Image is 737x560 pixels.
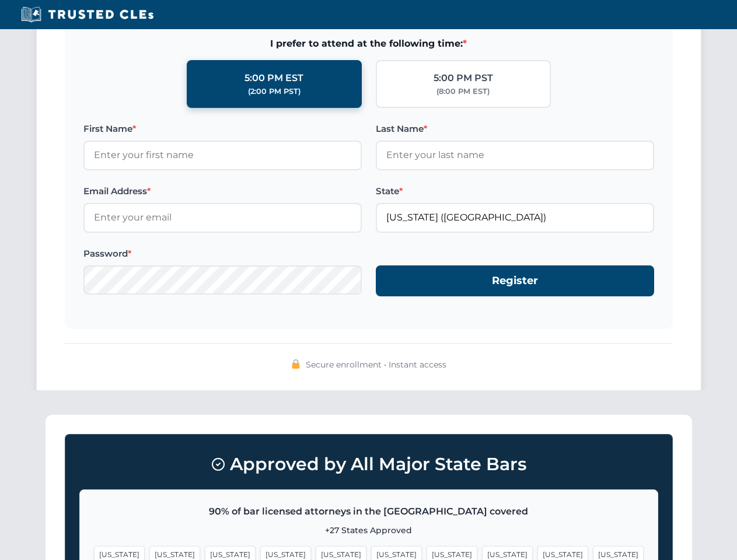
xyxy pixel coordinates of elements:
[94,524,644,537] p: +27 States Approved
[376,265,654,296] button: Register
[291,359,301,369] img: 🔒
[83,122,362,136] label: First Name
[306,358,446,371] span: Secure enrollment • Instant access
[83,184,362,198] label: Email Address
[83,141,362,170] input: Enter your first name
[376,184,654,198] label: State
[434,71,493,86] div: 5:00 PM PST
[18,6,157,23] img: Trusted CLEs
[436,86,490,97] div: (8:00 PM EST)
[79,449,658,480] h3: Approved by All Major State Bars
[248,86,301,97] div: (2:00 PM PST)
[376,203,654,232] input: Florida (FL)
[244,71,303,86] div: 5:00 PM EST
[83,247,362,261] label: Password
[376,122,654,136] label: Last Name
[83,203,362,232] input: Enter your email
[376,141,654,170] input: Enter your last name
[83,36,654,51] span: I prefer to attend at the following time:
[94,504,644,519] p: 90% of bar licensed attorneys in the [GEOGRAPHIC_DATA] covered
